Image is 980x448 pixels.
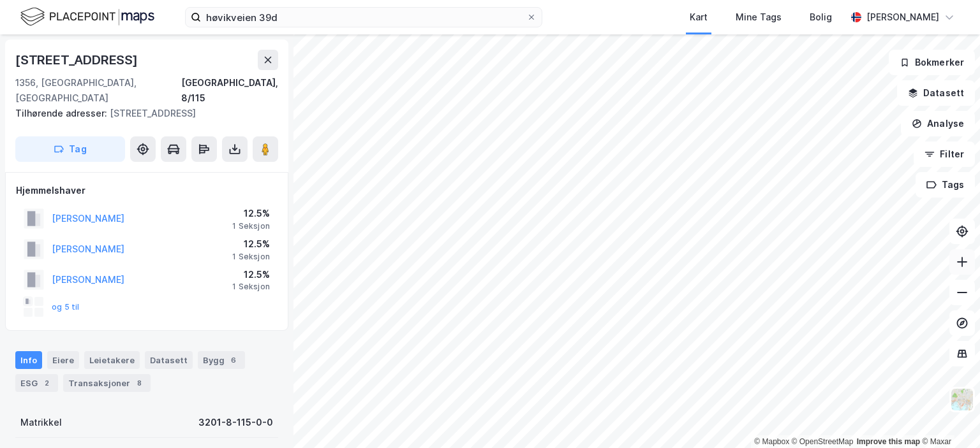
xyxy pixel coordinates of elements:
[810,10,832,25] div: Bolig
[232,252,270,262] div: 1 Seksjon
[914,141,975,167] button: Filter
[145,351,193,369] div: Datasett
[916,387,980,448] div: Kontrollprogram for chat
[232,236,270,252] div: 12.5%
[15,108,110,119] span: Tilhørende adresser:
[198,351,245,369] div: Bygg
[201,8,526,27] input: Søk på adresse, matrikkel, gårdeiere, leietakere eller personer
[227,354,240,366] div: 6
[232,267,270,282] div: 12.5%
[897,80,975,106] button: Datasett
[901,111,975,136] button: Analyse
[916,172,975,198] button: Tags
[15,106,268,121] div: [STREET_ADDRESS]
[16,183,278,198] div: Hjemmelshaver
[47,351,79,369] div: Eiere
[232,282,270,292] div: 1 Seksjon
[84,351,140,369] div: Leietakere
[736,10,782,25] div: Mine Tags
[63,374,151,392] div: Transaksjoner
[232,221,270,231] div: 1 Seksjon
[15,351,42,369] div: Info
[198,415,273,430] div: 3201-8-115-0-0
[232,206,270,221] div: 12.5%
[754,437,789,446] a: Mapbox
[181,75,278,106] div: [GEOGRAPHIC_DATA], 8/115
[20,6,154,28] img: logo.f888ab2527a4732fd821a326f86c7f29.svg
[889,50,975,75] button: Bokmerker
[15,75,181,106] div: 1356, [GEOGRAPHIC_DATA], [GEOGRAPHIC_DATA]
[916,387,980,448] iframe: Chat Widget
[133,377,145,389] div: 8
[20,415,62,430] div: Matrikkel
[15,50,140,70] div: [STREET_ADDRESS]
[792,437,854,446] a: OpenStreetMap
[690,10,708,25] div: Kart
[15,374,58,392] div: ESG
[15,136,125,162] button: Tag
[857,437,920,446] a: Improve this map
[40,377,53,389] div: 2
[866,10,939,25] div: [PERSON_NAME]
